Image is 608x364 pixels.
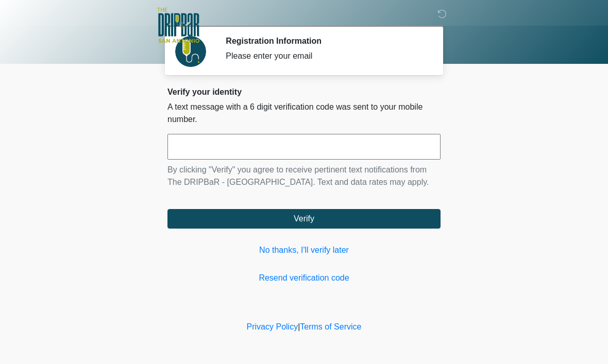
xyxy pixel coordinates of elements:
p: By clicking "Verify" you agree to receive pertinent text notifications from The DRIPBaR - [GEOGRA... [167,164,441,188]
a: Resend verification code [167,272,441,284]
img: Agent Avatar [175,36,206,67]
a: | [298,322,300,331]
img: The DRIPBaR - San Antonio Fossil Creek Logo [157,8,199,44]
a: Privacy Policy [247,322,298,331]
button: Verify [167,209,441,229]
p: A text message with a 6 digit verification code was sent to your mobile number. [167,101,441,126]
a: No thanks, I'll verify later [167,244,441,256]
h2: Verify your identity [167,87,441,97]
div: Please enter your email [226,50,425,62]
a: Terms of Service [300,322,361,331]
